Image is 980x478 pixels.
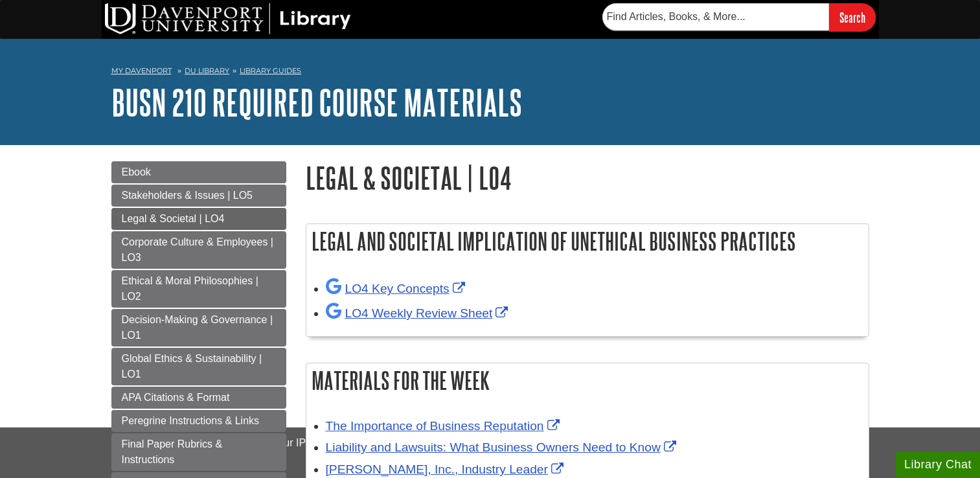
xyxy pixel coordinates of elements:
a: My Davenport [111,65,172,76]
a: Ethical & Moral Philosophies | LO2 [111,270,286,308]
nav: breadcrumb [111,62,869,83]
a: APA Citations & Format [111,387,286,409]
img: DU Library [105,3,351,34]
span: Peregrine Instructions & Links [122,415,260,426]
a: Peregrine Instructions & Links [111,410,286,432]
a: BUSN 210 Required Course Materials [111,82,522,122]
span: Decision-Making & Governance | LO1 [122,314,273,341]
h2: Legal and Societal Implication of Unethical Business Practices [306,224,869,258]
span: Legal & Societal | LO4 [122,213,225,224]
a: Global Ethics & Sustainability | LO1 [111,348,286,385]
a: Library Guides [240,66,301,75]
a: Decision-Making & Governance | LO1 [111,309,286,347]
a: Stakeholders & Issues | LO5 [111,185,286,207]
span: Global Ethics & Sustainability | LO1 [122,353,262,380]
a: Link opens in new window [326,306,512,320]
a: Link opens in new window [326,462,567,476]
h1: Legal & Societal | LO4 [306,161,869,194]
span: APA Citations & Format [122,392,230,403]
a: Legal & Societal | LO4 [111,208,286,230]
button: Library Chat [896,451,980,478]
a: Ebook [111,161,286,183]
a: Final Paper Rubrics & Instructions [111,433,286,471]
span: Corporate Culture & Employees | LO3 [122,236,273,263]
form: Searches DU Library's articles, books, and more [602,3,876,31]
a: Corporate Culture & Employees | LO3 [111,231,286,269]
a: Link opens in new window [326,440,679,454]
input: Search [829,3,876,31]
span: Ebook [122,166,151,177]
a: Link opens in new window [326,419,563,433]
h2: Materials for the Week [306,363,869,398]
a: DU Library [185,66,229,75]
a: Link opens in new window [326,282,468,295]
input: Find Articles, Books, & More... [602,3,829,30]
span: Stakeholders & Issues | LO5 [122,190,253,201]
span: Ethical & Moral Philosophies | LO2 [122,275,258,302]
span: Final Paper Rubrics & Instructions [122,438,223,465]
